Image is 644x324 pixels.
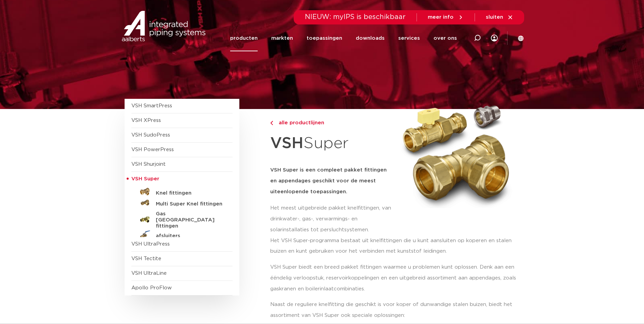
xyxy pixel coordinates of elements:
[131,147,174,152] a: VSH PowerPress
[131,208,233,229] a: Gas [GEOGRAPHIC_DATA] fittingen
[131,285,172,290] a: Apollo ProFlow
[305,14,406,20] span: NIEUW: myIPS is beschikbaar
[131,271,167,276] a: VSH UltraLine
[356,25,385,51] a: downloads
[486,15,503,20] span: sluiten
[398,25,420,51] a: services
[270,136,303,151] strong: VSH
[270,203,393,235] p: Het meest uitgebreide pakket knelfittingen, van drinkwater-, gas-, verwarmings- en solarinstallat...
[270,165,393,197] h5: VSH Super is een compleet pakket fittingen en appendages geschikt voor de meest uiteenlopende toe...
[486,14,513,20] a: sluiten
[131,229,233,240] a: afsluiters
[270,235,520,257] p: Het VSH Super-programma bestaat uit knelfittingen die u kunt aansluiten op koperen en stalen buiz...
[230,25,258,51] a: producten
[131,197,233,208] a: Multi Super Knel fittingen
[271,25,293,51] a: markten
[434,25,457,51] a: over ons
[131,132,170,138] a: VSH SudoPress
[131,103,172,108] a: VSH SmartPress
[307,25,342,51] a: toepassingen
[270,119,393,127] a: alle productlijnen
[156,233,223,239] h5: afsluiters
[131,118,161,123] a: VSH XPress
[230,25,457,51] nav: Menu
[131,176,159,181] span: VSH Super
[131,256,161,261] a: VSH Tectite
[270,299,520,321] p: Naast de reguliere knelfitting die geschikt is voor koper of dunwandige stalen buizen, biedt het ...
[270,121,273,125] img: chevron-right.svg
[131,162,166,167] a: VSH Shurjoint
[428,15,454,20] span: meer info
[131,186,233,197] a: Knel fittingen
[270,262,520,294] p: VSH Super biedt een breed pakket fittingen waarmee u problemen kunt oplossen. Denk aan een ééndel...
[156,211,223,229] h5: Gas [GEOGRAPHIC_DATA] fittingen
[156,201,223,207] h5: Multi Super Knel fittingen
[156,190,223,196] h5: Knel fittingen
[131,241,170,247] a: VSH UltraPress
[275,120,324,125] span: alle productlijnen
[270,130,393,157] h1: Super
[428,14,464,20] a: meer info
